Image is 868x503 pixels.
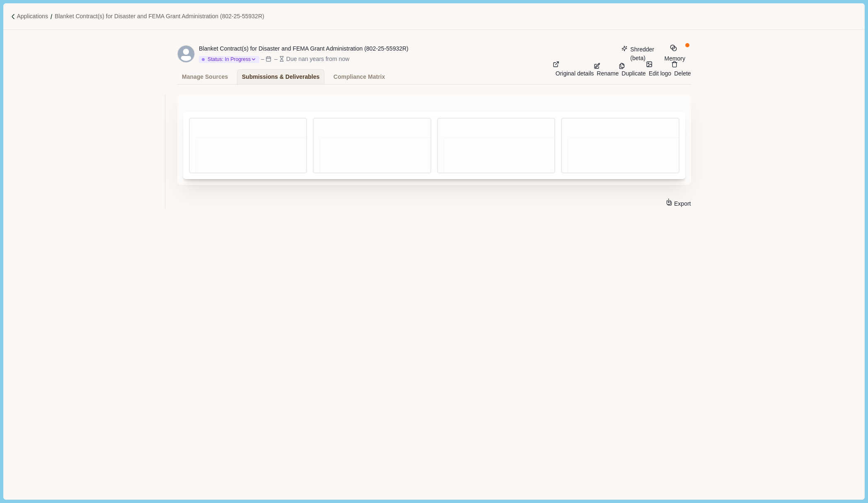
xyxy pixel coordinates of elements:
[199,56,259,63] button: Status: In Progress
[182,70,228,84] div: Manage Sources
[334,70,385,84] div: Compliance Matrix
[329,69,389,84] a: Compliance Matrix
[667,199,691,208] button: Export
[261,55,264,63] div: –
[286,55,350,63] div: Due nan years from now
[48,13,55,20] img: Forward slash icon
[556,70,594,77] span: Original details
[55,12,264,21] a: Blanket Contract(s) for Disaster and FEMA Grant Administration (802-25-55932R)
[597,70,619,77] span: Rename
[621,70,646,77] span: Duplicate
[199,44,409,53] div: Blanket Contract(s) for Disaster and FEMA Grant Administration (802-25-55932R)
[177,69,233,84] a: Manage Sources
[237,69,324,84] a: Submissions & Deliverables
[662,44,688,63] button: Memory
[10,13,17,20] img: Forward slash icon
[274,55,278,63] div: –
[17,12,48,21] a: Applications
[617,44,659,63] button: Shredder (beta)
[242,70,320,84] div: Submissions & Deliverables
[178,46,194,62] svg: avatar
[202,56,251,63] div: Status: In Progress
[674,70,691,77] span: Delete
[649,70,671,77] span: Edit logo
